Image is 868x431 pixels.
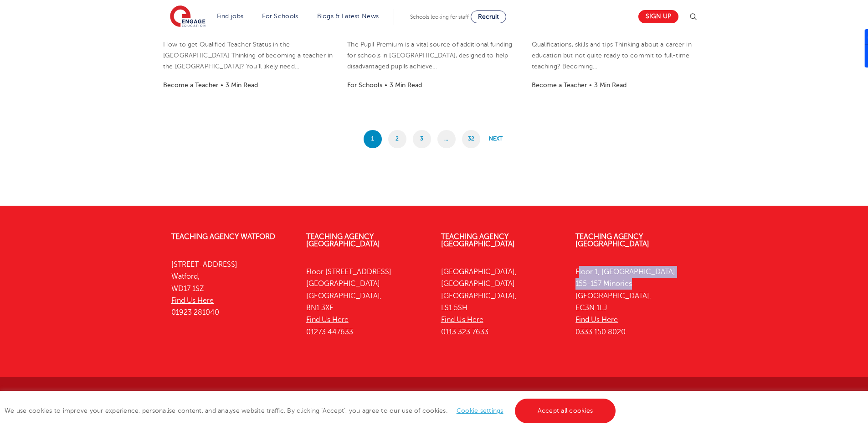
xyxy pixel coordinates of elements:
[347,39,520,72] p: The Pupil Premium is a vital source of additional funding for schools in [GEOGRAPHIC_DATA], desig...
[575,316,618,324] a: Find Us Here
[441,316,483,324] a: Find Us Here
[594,80,627,90] li: 3 Min Read
[317,13,379,20] a: Blogs & Latest News
[441,266,562,338] p: [GEOGRAPHIC_DATA], [GEOGRAPHIC_DATA] [GEOGRAPHIC_DATA], LS1 5SH 0113 323 7633
[171,296,214,305] a: Find Us Here
[364,130,382,148] span: 1
[306,316,349,324] a: Find Us Here
[515,399,616,423] a: Accept all cookies
[306,266,427,338] p: Floor [STREET_ADDRESS] [GEOGRAPHIC_DATA] [GEOGRAPHIC_DATA], BN1 3XF 01273 447633
[217,13,244,20] a: Find jobs
[226,80,258,90] li: 3 Min Read
[575,266,697,338] p: Floor 1, [GEOGRAPHIC_DATA] 155-157 Minories [GEOGRAPHIC_DATA], EC3N 1LJ 0333 150 8020
[170,5,205,28] img: Engage Education
[575,233,649,248] a: Teaching Agency [GEOGRAPHIC_DATA]
[410,14,469,20] span: Schools looking for staff
[638,10,678,23] a: Sign up
[437,130,456,148] span: …
[532,39,705,72] p: Qualifications, skills and tips Thinking about a career in education but not quite ready to commi...
[163,39,336,72] p: How to get Qualified Teacher Status in the [GEOGRAPHIC_DATA] Thinking of becoming a teacher in th...
[478,13,499,20] span: Recruit
[413,130,431,148] a: 3
[390,80,422,90] li: 3 Min Read
[171,259,293,318] p: [STREET_ADDRESS] Watford, WD17 1SZ 01923 281040
[457,407,503,414] a: Cookie settings
[441,233,515,248] a: Teaching Agency [GEOGRAPHIC_DATA]
[587,80,594,90] li: •
[471,10,506,23] a: Recruit
[306,233,380,248] a: Teaching Agency [GEOGRAPHIC_DATA]
[262,13,298,20] a: For Schools
[487,130,505,148] a: Next
[218,80,226,90] li: •
[5,407,618,414] span: We use cookies to improve your experience, personalise content, and analyse website traffic. By c...
[532,80,587,90] li: Become a Teacher
[388,130,406,148] a: 2
[163,80,218,90] li: Become a Teacher
[382,80,390,90] li: •
[347,80,382,90] li: For Schools
[462,130,480,148] a: 32
[171,233,275,241] a: Teaching Agency Watford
